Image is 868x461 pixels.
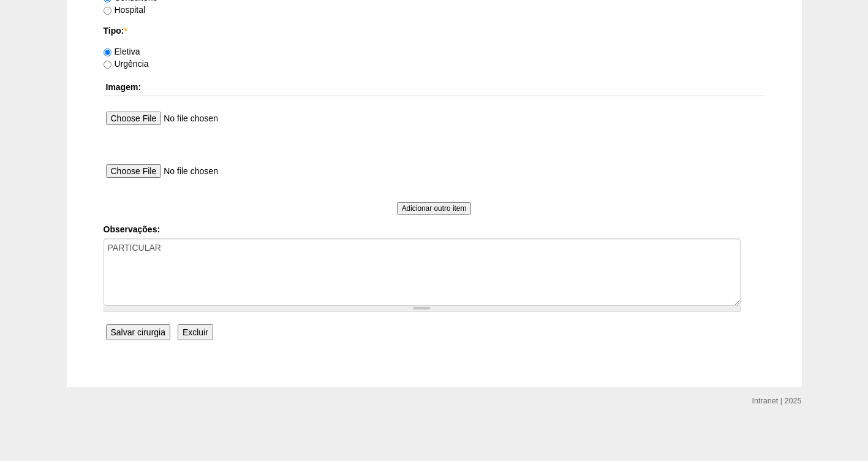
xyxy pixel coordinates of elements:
[104,7,111,15] input: Hospital
[104,47,140,56] label: Eletiva
[124,26,127,36] span: Este campo é obrigatório.
[397,202,472,215] input: Adicionar outro item
[104,59,149,69] label: Urgência
[104,78,765,96] th: Imagem:
[104,223,765,235] label: Observações:
[104,5,146,15] label: Hospital
[178,324,213,340] input: Excluir
[104,25,765,37] label: Tipo:
[104,61,111,69] input: Urgência
[752,395,802,407] div: Intranet | 2025
[104,48,111,56] input: Eletiva
[106,324,170,340] input: Salvar cirurgia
